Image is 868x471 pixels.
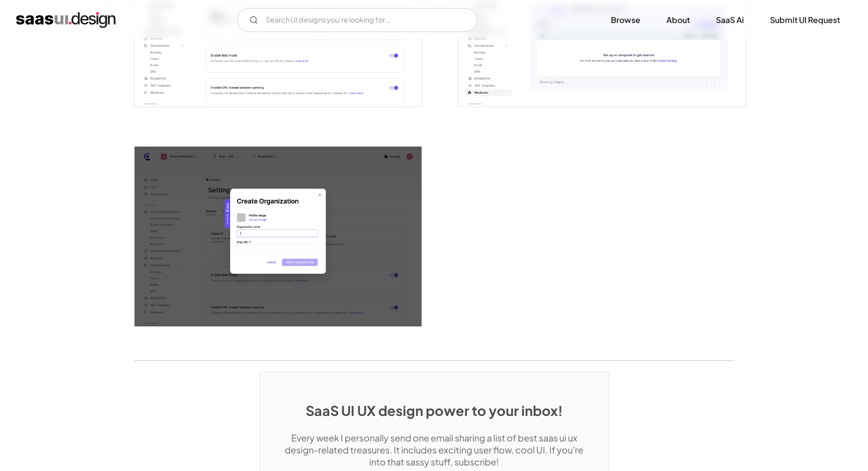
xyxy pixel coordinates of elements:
a: SaaS Ai [704,9,756,31]
a: Submit UI Request [758,9,852,31]
img: 643a35a974421b99da8a338b_Clerk%20Create%20Organization%20Screen.png [135,147,422,326]
form: Email Form [237,8,477,32]
a: open lightbox [135,147,422,326]
a: Browse [599,9,652,31]
a: home [16,12,116,28]
a: About [654,9,702,31]
h1: SaaS UI UX design power to your inbox! [280,402,589,418]
p: Every week I personally send one email sharing a list of best saas ui ux design-related treasures... [280,432,589,468]
input: Search UI designs you're looking for... [237,8,477,32]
